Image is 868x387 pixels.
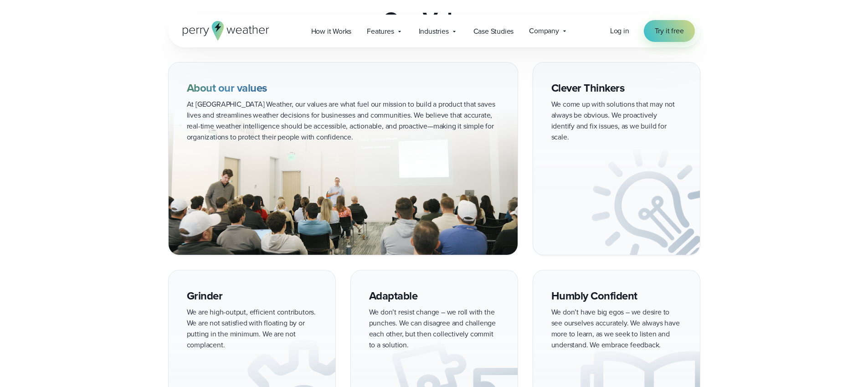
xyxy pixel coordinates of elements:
[383,7,485,33] h2: Our Values
[367,26,394,37] span: Features
[655,26,684,36] span: Try it free
[644,20,695,42] a: Try it free
[419,26,449,37] span: Industries
[311,26,352,37] span: How it Works
[466,22,522,41] a: Case Studies
[169,108,518,255] img: All Hands Company Meeting
[473,26,514,37] span: Case Studies
[303,22,360,41] a: How it Works
[610,26,629,36] a: Log in
[529,26,559,36] span: Company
